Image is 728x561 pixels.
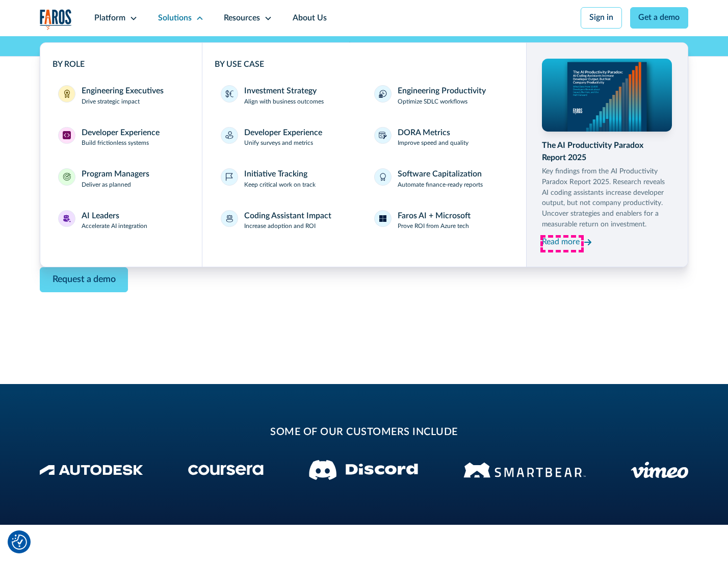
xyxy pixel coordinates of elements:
div: Platform [94,12,125,24]
img: Revisit consent button [12,534,27,550]
div: Faros AI + Microsoft [398,210,471,222]
a: Get a demo [630,7,689,29]
a: Contact Modal [40,267,128,292]
div: Investment Strategy [244,85,317,97]
p: Unify surveys and metrics [244,139,313,148]
a: Coding Assistant ImpactIncrease adoption and ROI [215,204,360,238]
a: Developer ExperienceDeveloper ExperienceBuild frictionless systems [53,121,190,155]
img: Engineering Executives [63,90,71,98]
p: Deliver as planned [82,181,131,190]
img: Logo of the analytics and reporting company Faros. [40,9,72,30]
img: Autodesk Logo [40,465,143,475]
p: Key findings from the AI Productivity Paradox Report 2025. Research reveals AI coding assistants ... [542,166,671,230]
div: Program Managers [82,168,149,181]
div: The AI Productivity Paradox Report 2025 [542,140,671,164]
nav: Solutions [40,36,689,267]
img: Program Managers [63,173,71,181]
div: BY USE CASE [215,59,514,71]
h2: some of our customers include [121,425,607,440]
div: Software Capitalization [398,168,482,181]
p: Improve speed and quality [398,139,469,148]
a: Program ManagersProgram ManagersDeliver as planned [53,162,190,196]
div: AI Leaders [82,210,119,222]
div: Solutions [158,12,192,24]
div: Developer Experience [244,127,322,139]
a: DORA MetricsImprove speed and quality [368,121,513,155]
p: Increase adoption and ROI [244,222,316,231]
p: Optimize SDLC workflows [398,97,467,107]
img: Discord logo [309,460,418,480]
div: DORA Metrics [398,127,450,139]
a: home [40,9,72,30]
a: Faros AI + MicrosoftProve ROI from Azure tech [368,204,513,238]
button: Cookie Settings [12,534,27,550]
p: Prove ROI from Azure tech [398,222,469,231]
div: Engineering Productivity [398,85,486,97]
img: Smartbear Logo [463,461,586,479]
a: Engineering ProductivityOptimize SDLC workflows [368,79,513,113]
a: AI LeadersAI LeadersAccelerate AI integration [53,204,190,238]
div: Coding Assistant Impact [244,210,331,222]
img: Coursera Logo [188,465,264,475]
div: Engineering Executives [82,85,164,97]
p: Automate finance-ready reports [398,181,483,190]
div: BY ROLE [53,59,190,71]
p: Build frictionless systems [82,139,149,148]
a: The AI Productivity Paradox Report 2025Key findings from the AI Productivity Paradox Report 2025.... [542,59,671,250]
div: Initiative Tracking [244,168,307,181]
img: AI Leaders [63,215,71,223]
img: Vimeo logo [631,462,688,478]
p: Keep critical work on track [244,181,316,190]
div: Read more [542,236,580,248]
a: Software CapitalizationAutomate finance-ready reports [368,162,513,196]
p: Drive strategic impact [82,97,140,107]
div: Resources [224,12,260,24]
a: Sign in [581,7,622,29]
img: Developer Experience [63,131,71,139]
p: Align with business outcomes [244,97,324,107]
a: Investment StrategyAlign with business outcomes [215,79,360,113]
div: Developer Experience [82,127,160,139]
p: Accelerate AI integration [82,222,147,231]
a: Initiative TrackingKeep critical work on track [215,162,360,196]
a: Engineering ExecutivesEngineering ExecutivesDrive strategic impact [53,79,190,113]
a: Developer ExperienceUnify surveys and metrics [215,121,360,155]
